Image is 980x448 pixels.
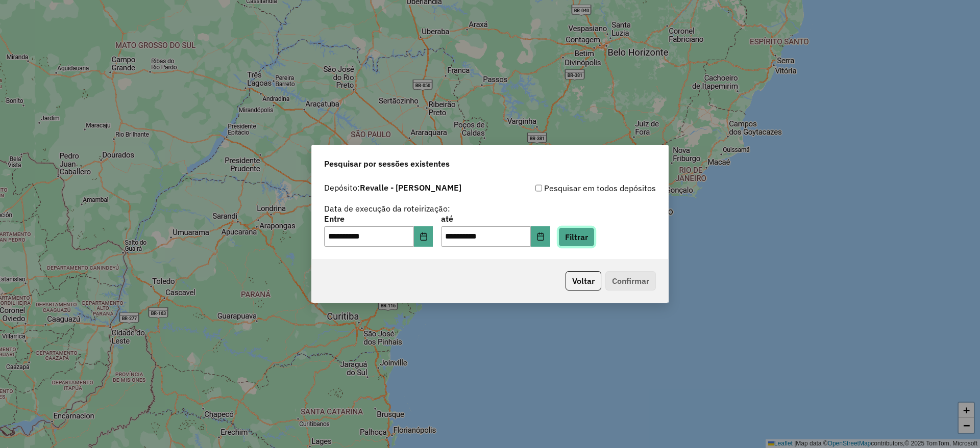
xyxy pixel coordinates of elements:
label: Data de execução da roteirização: [324,202,450,215]
div: Pesquisar em todos depósitos [490,182,656,194]
button: Choose Date [414,226,433,247]
button: Filtrar [558,227,595,247]
strong: Revalle - [PERSON_NAME] [360,182,461,193]
label: Depósito: [324,181,461,194]
span: Pesquisar por sessões existentes [324,157,450,170]
button: Voltar [566,271,601,291]
label: Entre [324,213,433,225]
button: Choose Date [531,226,550,247]
label: até [441,213,550,225]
